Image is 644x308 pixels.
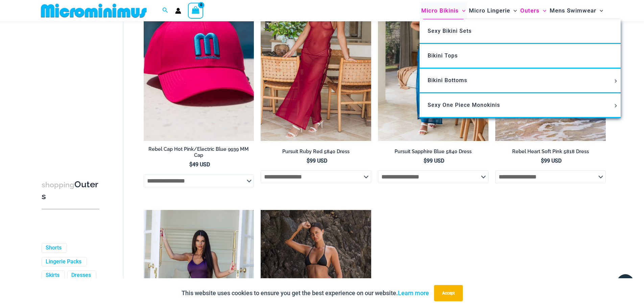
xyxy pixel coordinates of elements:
[519,2,548,19] a: OutersMenu ToggleMenu Toggle
[42,23,102,158] iframe: TrustedSite Certified
[424,158,427,164] span: $
[428,28,472,34] span: Sexy Bikini Sets
[434,285,463,301] button: Accept
[261,148,371,157] a: Pursuit Ruby Red 5840 Dress
[550,2,596,19] span: Mens Swimwear
[182,288,429,298] p: This website uses cookies to ensure you get the best experience on our website.
[189,161,210,168] bdi: 49 USD
[42,181,74,189] span: shopping
[307,158,310,164] span: $
[467,2,519,19] a: Micro LingerieMenu ToggleMenu Toggle
[495,148,606,155] h2: Rebel Heart Soft Pink 5818 Dress
[144,146,254,159] h2: Rebel Cap Hot Pink/Electric Blue 9939 MM Cap
[378,148,488,155] h2: Pursuit Sapphire Blue 5840 Dress
[189,161,192,168] span: $
[38,3,149,18] img: MM SHOP LOGO FLAT
[398,289,429,297] a: Learn more
[612,79,619,83] span: Menu Toggle
[419,1,606,20] nav: Site Navigation
[540,2,546,19] span: Menu Toggle
[46,272,59,279] a: Skirts
[421,2,459,19] span: Micro Bikinis
[520,2,540,19] span: Outers
[307,158,327,164] bdi: 99 USD
[46,244,62,252] a: Shorts
[596,2,603,19] span: Menu Toggle
[144,146,254,161] a: Rebel Cap Hot Pink/Electric Blue 9939 MM Cap
[541,158,562,164] bdi: 99 USD
[424,158,444,164] bdi: 99 USD
[420,93,621,118] a: Sexy One Piece MonokinisMenu ToggleMenu Toggle
[541,158,544,164] span: $
[459,2,466,19] span: Menu Toggle
[378,148,488,157] a: Pursuit Sapphire Blue 5840 Dress
[175,8,181,14] a: Account icon link
[495,148,606,157] a: Rebel Heart Soft Pink 5818 Dress
[420,44,621,69] a: Bikini Tops
[420,2,467,19] a: Micro BikinisMenu ToggleMenu Toggle
[510,2,517,19] span: Menu Toggle
[71,272,91,279] a: Dresses
[612,104,619,108] span: Menu Toggle
[420,19,621,44] a: Sexy Bikini Sets
[46,258,81,265] a: Lingerie Packs
[420,69,621,93] a: Bikini BottomsMenu ToggleMenu Toggle
[42,179,99,202] h3: Outers
[162,6,168,15] a: Search icon link
[428,77,467,84] span: Bikini Bottoms
[548,2,605,19] a: Mens SwimwearMenu ToggleMenu Toggle
[261,148,371,155] h2: Pursuit Ruby Red 5840 Dress
[428,52,458,59] span: Bikini Tops
[469,2,510,19] span: Micro Lingerie
[428,102,500,108] span: Sexy One Piece Monokinis
[188,3,204,18] a: View Shopping Cart, empty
